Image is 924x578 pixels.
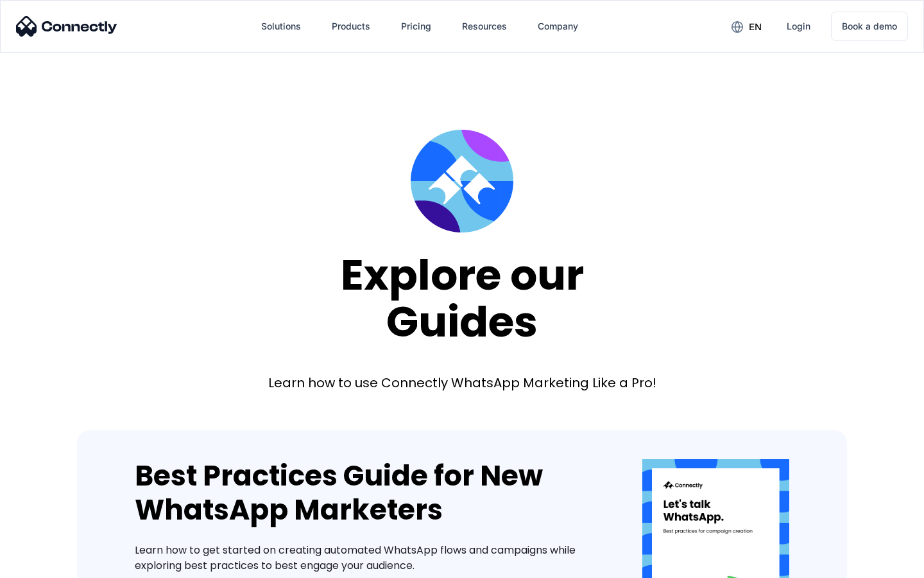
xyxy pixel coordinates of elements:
[261,17,301,35] div: Solutions
[462,17,507,35] div: Resources
[391,11,441,42] a: Pricing
[341,252,584,345] div: Explore our Guides
[749,18,762,36] div: en
[831,12,908,41] a: Book a demo
[13,556,77,574] aside: Language selected: English
[776,11,821,42] a: Login
[16,16,117,37] img: Connectly Logo
[135,459,604,527] div: Best Practices Guide for New WhatsApp Marketers
[332,17,370,35] div: Products
[268,374,656,392] div: Learn how to use Connectly WhatsApp Marketing Like a Pro!
[787,17,810,35] div: Login
[401,17,431,35] div: Pricing
[538,17,578,35] div: Company
[135,543,604,574] div: Learn how to get started on creating automated WhatsApp flows and campaigns while exploring best ...
[26,556,77,574] ul: Language list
